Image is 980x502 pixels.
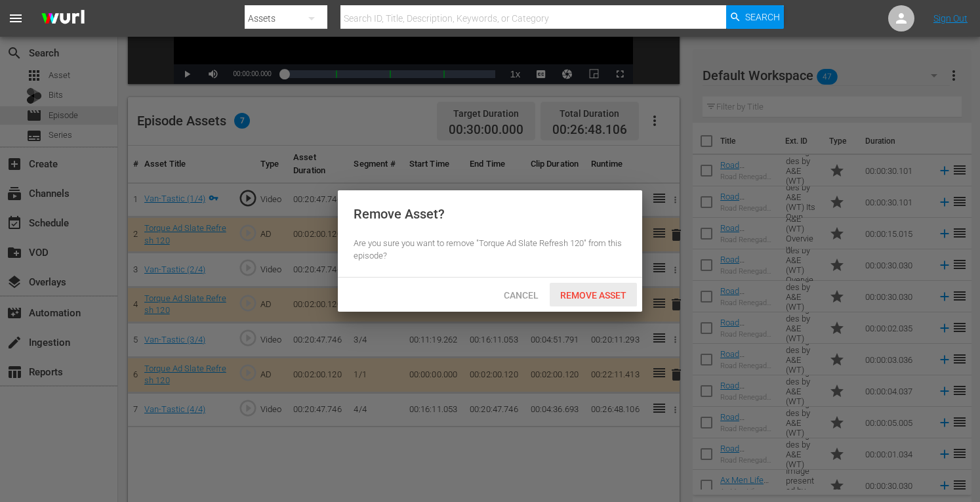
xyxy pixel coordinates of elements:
[8,10,24,26] span: menu
[933,13,968,24] a: Sign Out
[31,3,94,34] img: ans4CAIJ8jUAAAAAAAAAAAAAAAAAAAAAAAAgQb4GAAAAAAAAAAAAAAAAAAAAAAAAJMjXAAAAAAAAAAAAAAAAAAAAAAAAgAT5G...
[550,283,637,306] button: Remove Asset
[354,206,445,222] div: Remove Asset?
[493,290,549,301] span: Cancel
[550,290,637,301] span: Remove Asset
[745,5,780,29] span: Search
[354,238,626,262] div: Are you sure you want to remove "Torque Ad Slate Refresh 120" from this episode?
[726,5,784,29] button: Search
[492,283,550,306] button: Cancel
